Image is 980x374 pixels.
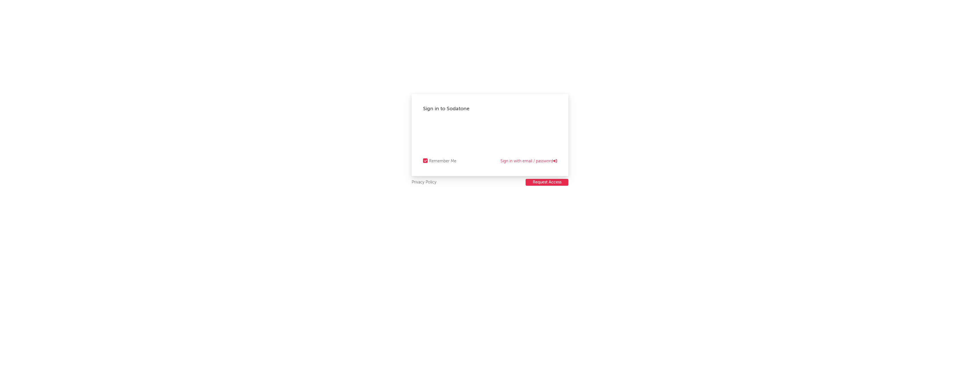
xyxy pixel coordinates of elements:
[412,179,436,186] a: Privacy Policy
[429,158,456,165] div: Remember Me
[526,179,568,186] button: Request Access
[423,105,557,112] div: Sign in to Sodatone
[501,158,557,165] a: Sign in with email / password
